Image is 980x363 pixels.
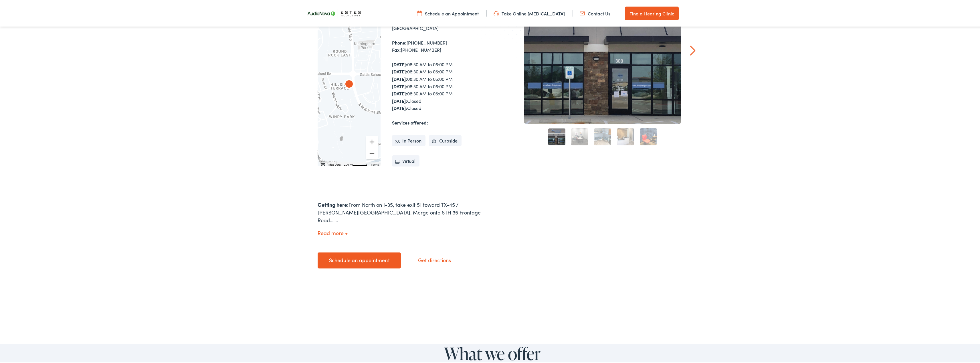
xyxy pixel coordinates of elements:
button: Read more [318,229,348,235]
li: Curbside [429,134,462,146]
button: Map Scale: 200 m per 49 pixels [342,161,369,165]
div: 08:30 AM to 05:00 PM 08:30 AM to 05:00 PM 08:30 AM to 05:00 PM 08:30 AM to 05:00 PM 08:30 AM to 0... [392,60,492,111]
strong: [DATE]: [392,97,407,103]
a: Open this area in Google Maps (opens a new window) [319,158,338,165]
button: Keyboard shortcuts [321,162,325,166]
strong: [DATE]: [392,104,407,110]
a: Next [690,45,696,55]
a: 2 [571,127,588,145]
strong: Services offered: [392,119,428,125]
a: Get directions [407,252,462,267]
strong: Fax: [392,46,401,52]
strong: [DATE]: [392,89,407,96]
a: 1 [548,127,565,145]
div: [PHONE_NUMBER] [PHONE_NUMBER] [392,38,492,53]
strong: Phone: [392,39,407,45]
a: Take Online [MEDICAL_DATA] [494,9,565,16]
a: Schedule an appointment [318,252,401,268]
strong: [DATE]: [392,75,407,81]
strong: [DATE]: [392,60,407,67]
div: From North on I-35, take exit 51 toward TX-45 / [PERSON_NAME][GEOGRAPHIC_DATA]. Merge onto S IH 3... [318,200,492,223]
li: In Person [392,134,425,146]
strong: [DATE]: [392,82,407,89]
a: Terms (opens in new tab) [371,162,379,165]
button: Zoom in [366,135,378,147]
strong: Getting here: [318,200,349,207]
img: utility icon [580,9,585,16]
div: AudioNova [340,75,358,93]
span: 200 m [344,162,352,165]
img: utility icon [494,9,499,16]
img: utility icon [417,9,422,16]
a: Contact Us [580,9,610,16]
strong: [DATE]: [392,67,407,74]
button: Map Data [328,162,340,166]
a: 3 [594,127,611,145]
button: Zoom out [366,147,378,159]
li: Virtual [392,155,419,166]
a: Find a Hearing Clinic [625,6,679,19]
a: 4 [617,127,634,145]
a: Schedule an Appointment [417,9,479,16]
img: Google [319,158,338,165]
a: 5 [640,127,657,145]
